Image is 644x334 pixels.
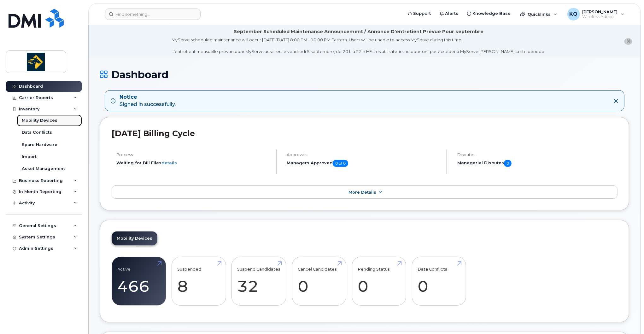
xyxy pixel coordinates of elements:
a: Pending Status 0 [358,261,400,302]
h4: Process [116,152,271,157]
a: Active 466 [118,261,160,302]
h5: Managers Approved [287,160,441,167]
h4: Disputes [457,152,618,157]
a: Cancel Candidates 0 [298,261,340,302]
a: Data Conflicts 0 [418,261,460,302]
span: More Details [348,190,376,195]
span: 0 [504,160,512,167]
a: Suspend Candidates 32 [237,261,281,302]
strong: Notice [120,94,176,101]
button: close notification [624,38,632,45]
h1: Dashboard [100,69,629,80]
div: September Scheduled Maintenance Announcement / Annonce D'entretient Prévue Pour septembre [234,28,483,35]
div: MyServe scheduled maintenance will occur [DATE][DATE] 8:00 PM - 10:00 PM Eastern. Users will be u... [172,37,546,55]
h5: Managerial Disputes [457,160,618,167]
li: Waiting for Bill Files [116,160,271,166]
h2: [DATE] Billing Cycle [112,129,618,138]
a: details [161,160,177,165]
span: 0 of 0 [333,160,348,167]
h4: Approvals [287,152,441,157]
a: Suspended 8 [178,261,220,302]
div: Signed in successfully. [120,94,176,108]
a: Mobility Devices [112,231,157,245]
